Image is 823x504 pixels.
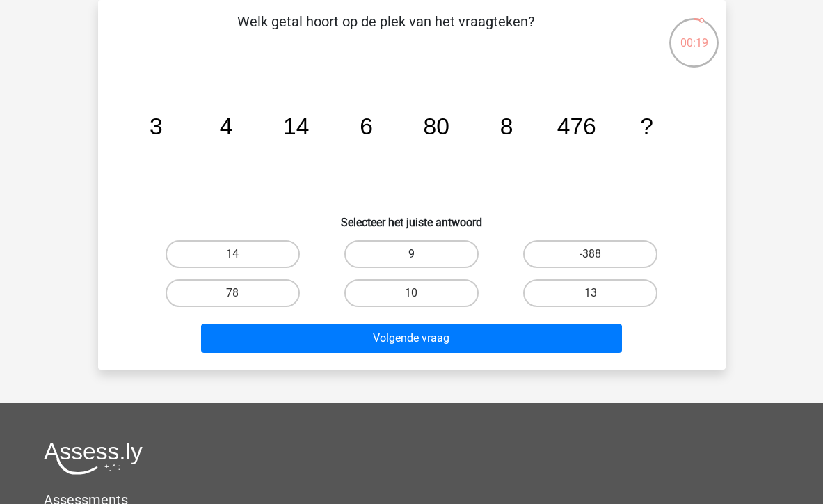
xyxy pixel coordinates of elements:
[149,113,162,139] tspan: 3
[344,240,479,268] label: 9
[523,279,657,307] label: 13
[219,113,232,139] tspan: 4
[44,442,143,475] img: Assessly logo
[201,324,622,353] button: Volgende vraag
[523,240,657,268] label: -388
[423,113,449,139] tspan: 80
[120,205,703,229] h6: Selecteer het juiste antwoord
[668,17,720,52] div: 00:19
[344,279,479,307] label: 10
[557,113,596,139] tspan: 476
[166,240,300,268] label: 14
[166,279,300,307] label: 78
[640,113,653,139] tspan: ?
[120,11,651,53] p: Welk getal hoort op de plek van het vraagteken?
[283,113,309,139] tspan: 14
[500,113,513,139] tspan: 8
[360,113,373,139] tspan: 6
